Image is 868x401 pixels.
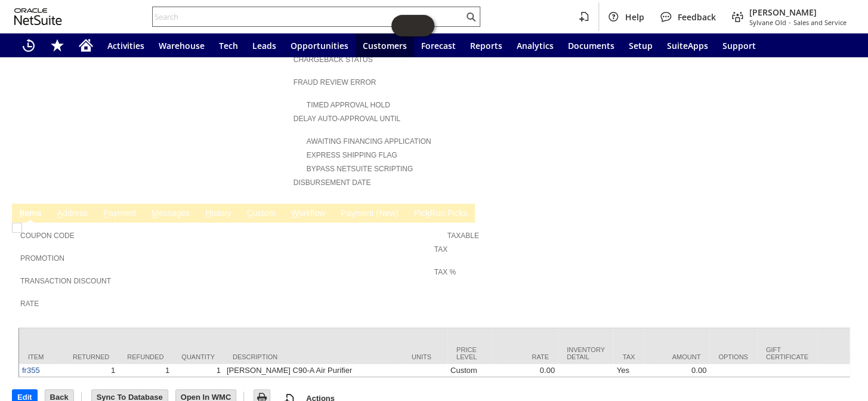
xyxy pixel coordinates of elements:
a: Setup [622,33,660,57]
td: 1 [64,364,118,377]
span: Help [625,11,644,23]
div: Refunded [127,353,163,360]
a: Analytics [509,33,561,57]
span: C [247,208,253,218]
input: Search [153,10,464,24]
span: Sales and Service [793,18,847,27]
span: P [103,208,109,218]
div: Item [28,353,55,360]
div: Quantity [181,353,215,360]
div: Rate [501,353,549,360]
td: Custom [447,364,492,377]
a: Rate [20,300,39,308]
svg: Recent Records [21,38,36,53]
span: Feedback [678,11,716,23]
a: Home [72,33,100,57]
a: Awaiting Financing Application [307,137,431,146]
span: Leads [252,40,276,51]
span: Oracle Guided Learning Widget. To move around, please hold and drag [413,15,434,36]
span: H [205,208,211,218]
div: Options [718,353,748,360]
a: Activities [100,33,152,57]
td: 0.00 [644,364,709,377]
a: Items [17,208,45,220]
a: Payment (New) [338,208,401,220]
span: Analytics [517,40,554,51]
td: 1 [118,364,172,377]
a: Messages [149,208,193,220]
a: Address [54,208,91,220]
span: - [789,18,791,27]
a: Timed Approval Hold [307,101,390,109]
a: Documents [561,33,622,57]
span: M [152,208,159,218]
div: Units [412,353,438,360]
a: Disbursement Date [294,178,371,187]
a: Tax [434,245,447,254]
a: Express Shipping Flag [307,151,397,159]
a: Payment [100,208,139,220]
span: Setup [629,40,653,51]
a: Unrolled view on [835,206,849,220]
a: Opportunities [283,33,356,57]
a: Transaction Discount [20,277,111,285]
a: Tech [212,33,245,57]
span: Documents [568,40,614,51]
div: Price Level [456,346,483,360]
img: Unchecked [12,223,22,233]
div: Description [233,353,394,360]
span: Warehouse [159,40,205,51]
a: History [202,208,234,220]
span: Tech [219,40,238,51]
span: SuiteApps [667,40,708,51]
td: 0.00 [492,364,558,377]
a: SuiteApps [660,33,715,57]
a: Taxable [447,232,479,240]
svg: Home [79,38,93,53]
svg: logo [14,8,62,25]
div: Amount [653,353,700,360]
div: Inventory Detail [567,346,605,360]
td: [PERSON_NAME] C90-A Air Purifier [224,364,403,377]
a: Promotion [20,254,64,263]
iframe: Click here to launch Oracle Guided Learning Help Panel [391,15,434,36]
a: Delay Auto-Approval Until [294,115,400,123]
td: Yes [613,364,644,377]
span: Opportunities [291,40,348,51]
td: 1 [172,364,224,377]
div: Tax [622,353,635,360]
a: Fraud Review Error [294,78,376,87]
span: y [351,208,355,218]
a: PickRun Picks [411,208,470,220]
a: Reports [463,33,509,57]
a: Custom [244,208,279,220]
span: Support [722,40,756,51]
a: Customers [356,33,414,57]
a: Recent Records [14,33,43,57]
span: Customers [363,40,407,51]
div: Gift Certificate [766,346,808,360]
span: I [20,208,22,218]
a: Support [715,33,763,57]
div: Returned [73,353,109,360]
a: Workflow [288,208,328,220]
a: fr355 [22,366,40,375]
span: W [291,208,299,218]
a: Bypass NetSuite Scripting [307,165,413,173]
svg: Shortcuts [50,38,64,53]
a: Forecast [414,33,463,57]
div: Shortcuts [43,33,72,57]
svg: Search [464,10,478,24]
span: Sylvane Old [749,18,786,27]
a: Warehouse [152,33,212,57]
a: Coupon Code [20,232,75,240]
span: Reports [470,40,502,51]
span: k [425,208,430,218]
a: Leads [245,33,283,57]
a: Chargeback Status [294,55,373,64]
span: A [57,208,63,218]
span: Activities [107,40,144,51]
a: Tax % [434,268,456,276]
span: [PERSON_NAME] [749,7,847,18]
span: Forecast [421,40,456,51]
